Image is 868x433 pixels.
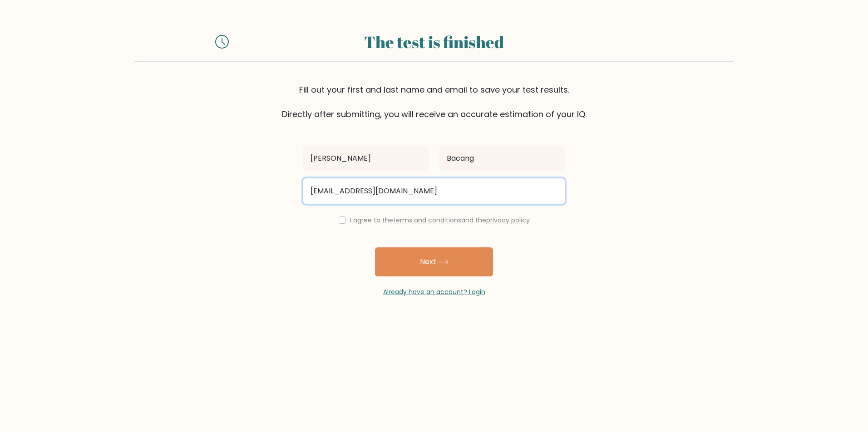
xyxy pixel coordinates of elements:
a: Already have an account? Login [383,287,485,296]
input: First name [303,146,429,171]
a: privacy policy [486,216,530,225]
input: Last name [439,146,565,171]
div: The test is finished [240,30,628,54]
label: I agree to the and the [350,216,530,225]
div: Fill out your first and last name and email to save your test results. Directly after submitting,... [134,84,734,120]
button: Next [375,247,493,276]
input: Email [303,178,565,204]
a: terms and conditions [393,216,461,225]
